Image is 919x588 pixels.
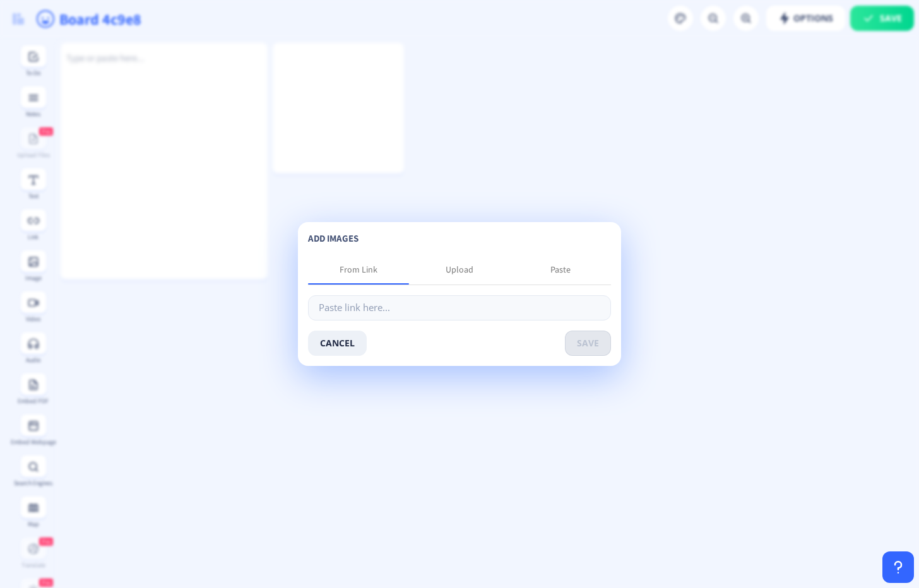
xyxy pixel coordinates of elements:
p: add images [308,232,611,245]
button: save [565,331,611,356]
button: cancel [308,331,367,356]
div: Upload [446,263,473,276]
div: Paste [550,263,571,276]
input: Paste link here... [308,295,611,320]
div: From Link [340,263,377,276]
